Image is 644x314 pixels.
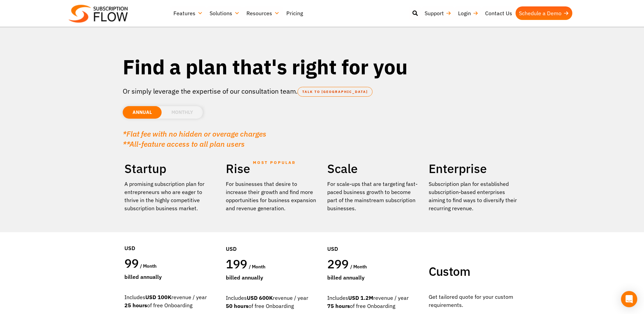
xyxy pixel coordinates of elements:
a: Features [170,6,206,20]
span: 99 [124,255,139,271]
em: *Flat fee with no hidden or overage charges [123,129,266,139]
div: Billed Annually [327,273,419,282]
span: / month [249,264,265,270]
strong: USD 600K [247,294,273,301]
div: USD [226,224,317,256]
h2: Rise [226,161,317,176]
div: Includes revenue / year of free Onboarding [226,294,317,310]
a: Support [421,6,455,20]
a: Login [455,6,482,20]
em: **All-feature access to all plan users [123,139,245,149]
span: Custom [429,263,470,279]
h2: Scale [327,161,419,176]
a: Pricing [283,6,306,20]
p: A promising subscription plan for entrepreneurs who are eager to thrive in the highly competitive... [124,180,216,212]
h2: Startup [124,161,216,176]
span: MOST POPULAR [253,155,296,170]
div: USD [124,224,216,256]
a: Resources [243,6,283,20]
div: For scale-ups that are targeting fast-paced business growth to become part of the mainstream subs... [327,180,419,212]
li: MONTHLY [162,106,203,119]
p: Get tailored quote for your custom requirements. [429,293,520,309]
h1: Find a plan that's right for you [123,54,522,79]
strong: 25 hours [124,302,147,309]
strong: 75 hours [327,303,350,309]
p: Or simply leverage the expertise of our consultation team. [123,86,522,96]
span: / month [140,263,157,269]
div: Billed Annually [124,273,216,281]
a: TALK TO [GEOGRAPHIC_DATA] [297,87,373,97]
strong: 50 hours [226,303,248,309]
div: Billed Annually [226,273,317,282]
span: 299 [327,256,349,272]
li: ANNUAL [123,106,162,119]
span: / month [350,264,367,270]
img: Subscriptionflow [69,5,128,23]
a: Schedule a Demo [516,6,572,20]
div: Includes revenue / year of free Onboarding [124,293,216,309]
div: For businesses that desire to increase their growth and find more opportunities for business expa... [226,180,317,212]
h2: Enterprise [429,161,520,176]
span: 199 [226,256,247,272]
p: Subscription plan for established subscription-based enterprises aiming to find ways to diversify... [429,180,520,212]
div: Includes revenue / year of free Onboarding [327,294,419,310]
a: Solutions [206,6,243,20]
div: Open Intercom Messenger [621,291,637,307]
strong: USD 100K [145,294,171,300]
strong: USD 1.2M [348,294,373,301]
div: USD [327,224,419,256]
a: Contact Us [482,6,516,20]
